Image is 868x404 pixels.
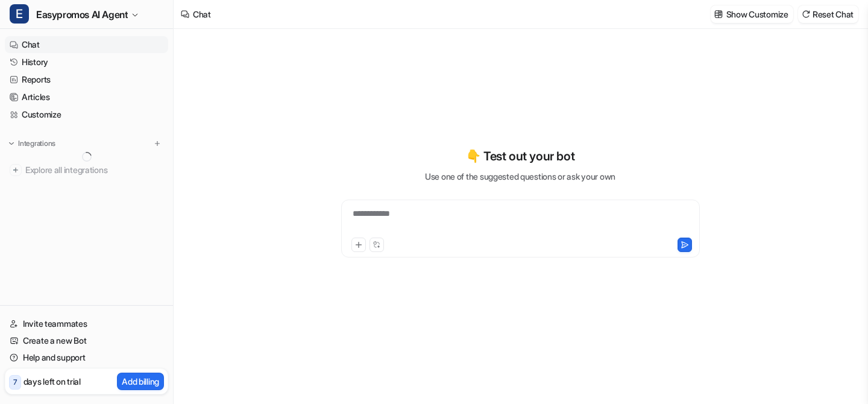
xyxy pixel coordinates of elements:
button: Show Customize [711,5,793,23]
button: Integrations [5,137,59,150]
p: Show Customize [726,8,788,21]
p: Add billing [122,375,159,388]
p: Integrations [18,139,55,148]
a: Chat [5,36,168,53]
a: Create a new Bot [5,332,168,349]
p: Use one of the suggested questions or ask your own [425,170,615,183]
img: customize [714,10,723,19]
img: menu_add.svg [153,139,162,148]
div: Chat [193,8,211,21]
a: Articles [5,89,168,106]
a: Invite teammates [5,315,168,332]
img: reset [802,10,810,19]
p: 👇 Test out your bot [466,147,574,165]
p: 7 [13,377,17,388]
img: explore all integrations [10,164,22,176]
a: Help and support [5,349,168,366]
img: expand menu [7,139,16,148]
span: E [10,4,29,24]
p: days left on trial [24,375,81,388]
a: History [5,54,168,71]
a: Reports [5,71,168,88]
button: Reset Chat [798,5,858,23]
a: Customize [5,106,168,123]
button: Add billing [117,373,164,390]
span: Easypromos AI Agent [36,6,128,23]
a: Explore all integrations [5,162,168,178]
span: Explore all integrations [25,160,163,180]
